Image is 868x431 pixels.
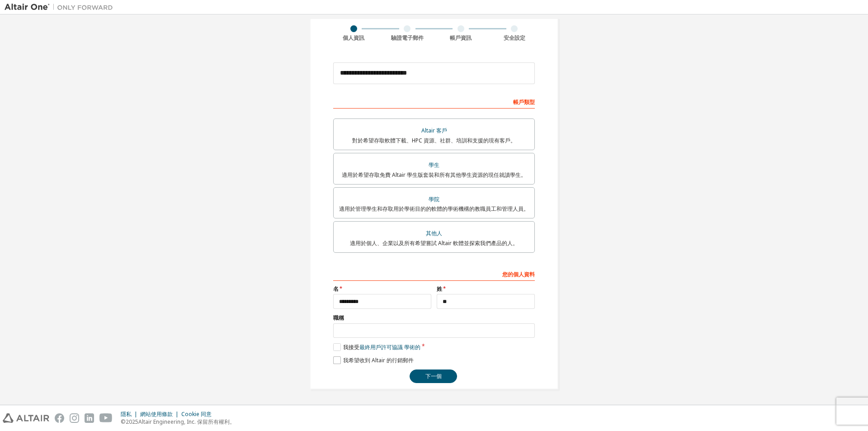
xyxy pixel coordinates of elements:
[342,171,526,179] font: 適用於希望存取免費 Altair 學生版套裝和所有其他學生資源的現任就讀學生。
[426,229,442,237] font: 其他人
[343,343,359,351] font: 我接受
[350,239,518,247] font: 適用於個人、企業以及所有希望嘗試 Altair 軟體並探索我們產品的人。
[55,413,64,423] img: facebook.svg
[352,137,516,144] font: 對於希望存取軟體下載、HPC 資源、社群、培訓和支援的現有客戶。
[450,34,472,42] font: 帳戶資訊
[425,372,442,380] font: 下一個
[429,161,439,169] font: 學生
[410,369,457,383] button: 下一個
[181,410,212,418] font: Cookie 同意
[343,356,414,364] font: 我希望收到 Altair 的行銷郵件
[70,413,79,423] img: instagram.svg
[502,270,535,278] font: 您的個人資料
[404,343,420,351] font: 學術的
[5,3,118,12] img: 牽牛星一號
[359,343,403,351] font: 最終用戶許可協議
[429,195,439,203] font: 學院
[513,98,535,106] font: 帳戶類型
[126,418,138,426] font: 2025
[343,34,364,42] font: 個人資訊
[339,205,529,213] font: 適用於管理學生和存取用於學術目的的軟體的學術機構的教職員工和管理人員。
[3,413,49,423] img: altair_logo.svg
[333,314,344,322] font: 職稱
[99,413,113,423] img: youtube.svg
[85,413,94,423] img: linkedin.svg
[121,410,132,418] font: 隱私
[421,127,447,134] font: Altair 客戶
[333,285,339,293] font: 名
[391,34,424,42] font: 驗證電子郵件
[121,418,126,426] font: ©
[138,418,235,426] font: Altair Engineering, Inc. 保留所有權利。
[504,34,525,42] font: 安全設定
[437,285,442,293] font: 姓
[140,410,173,418] font: 網站使用條款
